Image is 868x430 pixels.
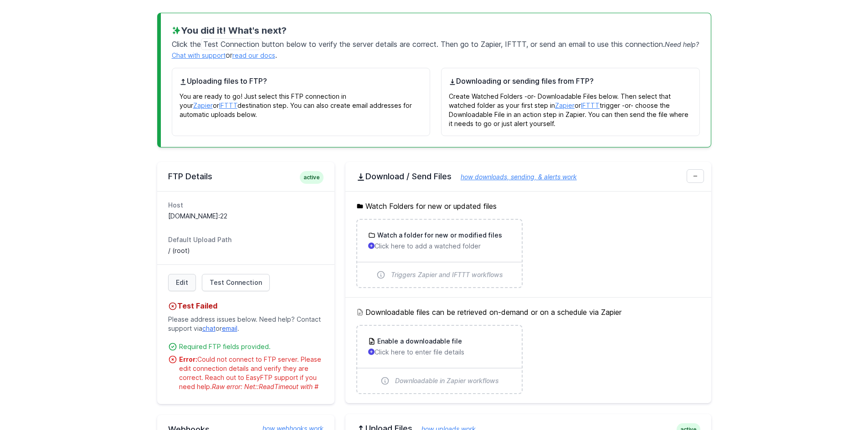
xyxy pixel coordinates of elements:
div: Required FTP fields provided. [179,342,324,351]
p: Click the button below to verify the server details are correct. Then go to Zapier, IFTTT, or sen... [172,37,700,61]
h3: Enable a downloadable file [375,337,462,346]
h3: Watch a folder for new or modified files [375,231,502,240]
a: Zapier [193,101,213,109]
a: Zapier [555,101,575,109]
a: read our docs [232,51,275,59]
h4: Test Failed [168,300,324,311]
a: email [222,324,237,332]
span: Raw error: Net::ReadTimeout with # [212,383,318,390]
span: Triggers Zapier and IFTTT workflows [391,270,503,279]
p: Click here to enter file details [368,348,511,357]
a: Enable a downloadable file Click here to enter file details Downloadable in Zapier workflows [357,326,522,393]
dd: / (root) [168,246,324,255]
h3: You did it! What's next? [172,24,700,37]
p: Create Watched Folders -or- Downloadable Files below. Then select that watched folder as your fir... [449,86,692,128]
h2: FTP Details [168,171,324,182]
h2: Download / Send Files [356,171,700,182]
span: Need help? [665,40,699,48]
strong: Error: [179,355,197,363]
a: Watch a folder for new or modified files Click here to add a watched folder Triggers Zapier and I... [357,220,522,287]
a: IFTTT [219,101,237,109]
h5: Watch Folders for new or updated files [356,201,700,212]
div: Could not connect to FTP server. Please edit connection details and verify they are correct. Reac... [179,355,324,391]
span: Test Connection [201,38,262,50]
a: chat [202,324,216,332]
p: Please address issues below. Need help? Contact support via or . [168,311,324,337]
iframe: Drift Widget Chat Controller [822,384,857,419]
h4: Downloading or sending files from FTP? [449,76,692,86]
span: Test Connection [210,278,262,287]
a: Edit [168,274,196,291]
p: You are ready to go! Just select this FTP connection in your or destination step. You can also cr... [180,86,423,119]
dd: [DOMAIN_NAME]:22 [168,212,324,221]
p: Click here to add a watched folder [368,242,511,251]
span: active [300,171,324,184]
a: Test Connection [202,274,270,291]
h5: Downloadable files can be retrieved on-demand or on a schedule via Zapier [356,307,700,318]
a: IFTTT [581,101,600,109]
span: Downloadable in Zapier workflows [395,376,499,385]
a: Chat with support [172,51,226,59]
dt: Host [168,201,324,210]
a: how downloads, sending, & alerts work [452,173,577,181]
dt: Default Upload Path [168,235,324,244]
h4: Uploading files to FTP? [180,76,423,86]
